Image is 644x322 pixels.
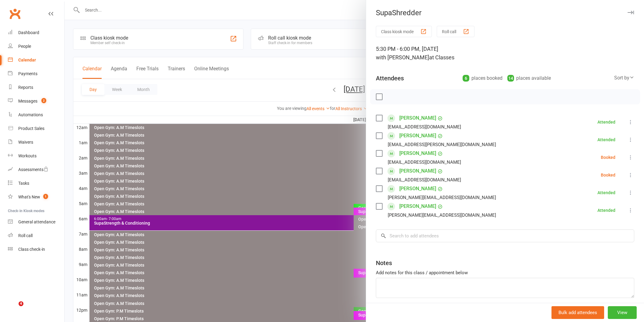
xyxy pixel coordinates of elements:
div: Notes [376,259,392,267]
span: at Classes [429,54,454,61]
input: Search to add attendees [376,229,634,242]
div: places booked [463,74,502,82]
div: [EMAIL_ADDRESS][PERSON_NAME][DOMAIN_NAME] [388,141,496,149]
a: Roll call [8,229,64,243]
div: [PERSON_NAME][EMAIL_ADDRESS][DOMAIN_NAME] [388,194,496,201]
button: Class kiosk mode [376,26,432,37]
div: Calendar [18,58,36,62]
a: [PERSON_NAME] [399,149,436,158]
div: SupaShredder [366,9,644,17]
a: Class kiosk mode [8,243,64,256]
a: General attendance kiosk mode [8,215,64,229]
div: Attended [597,208,615,212]
a: People [8,40,64,53]
div: Roll call [18,233,33,238]
div: Reports [18,85,33,90]
div: Attended [597,120,615,124]
a: Automations [8,108,64,122]
a: Clubworx [7,6,23,21]
a: Waivers [8,135,64,149]
a: Product Sales [8,122,64,135]
span: with [PERSON_NAME] [376,54,429,61]
span: 1 [43,194,48,199]
a: Calendar [8,53,64,67]
a: Assessments [8,163,64,177]
div: [EMAIL_ADDRESS][DOMAIN_NAME] [388,176,461,184]
span: 2 [41,98,46,103]
div: Booked [601,173,615,177]
a: [PERSON_NAME] [399,113,436,123]
div: [PERSON_NAME][EMAIL_ADDRESS][DOMAIN_NAME] [388,211,496,219]
div: Booked [601,155,615,159]
div: General attendance [18,219,55,224]
div: Add notes for this class / appointment below [376,269,634,276]
a: [PERSON_NAME] [399,131,436,141]
div: Waivers [18,140,33,145]
div: [EMAIL_ADDRESS][DOMAIN_NAME] [388,158,461,166]
a: [PERSON_NAME] [399,166,436,176]
div: places available [507,74,551,82]
div: People [18,44,31,49]
div: 14 [507,75,514,82]
a: Workouts [8,149,64,163]
div: Attended [597,191,615,195]
div: Automations [18,112,43,117]
button: Bulk add attendees [551,306,604,319]
div: Tasks [18,181,29,186]
div: 6 [463,75,469,82]
div: Attendees [376,74,404,82]
div: Messages [18,99,37,103]
span: 4 [19,301,23,306]
div: [EMAIL_ADDRESS][DOMAIN_NAME] [388,123,461,131]
a: [PERSON_NAME] [399,201,436,211]
div: Dashboard [18,30,39,35]
button: View [608,306,637,319]
div: Sort by [614,74,634,82]
a: What's New1 [8,190,64,204]
a: Reports [8,81,64,94]
div: Class check-in [18,247,45,252]
div: Workouts [18,153,37,158]
div: Attended [597,138,615,142]
a: [PERSON_NAME] [399,184,436,194]
div: What's New [18,194,40,199]
button: Roll call [437,26,474,37]
a: Tasks [8,177,64,190]
div: Payments [18,71,37,76]
a: Payments [8,67,64,81]
a: Dashboard [8,26,64,40]
a: Messages 2 [8,94,64,108]
iframe: Intercom live chat [6,301,21,316]
div: Product Sales [18,126,44,131]
div: Assessments [18,167,48,172]
div: 5:30 PM - 6:00 PM, [DATE] [376,45,634,62]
